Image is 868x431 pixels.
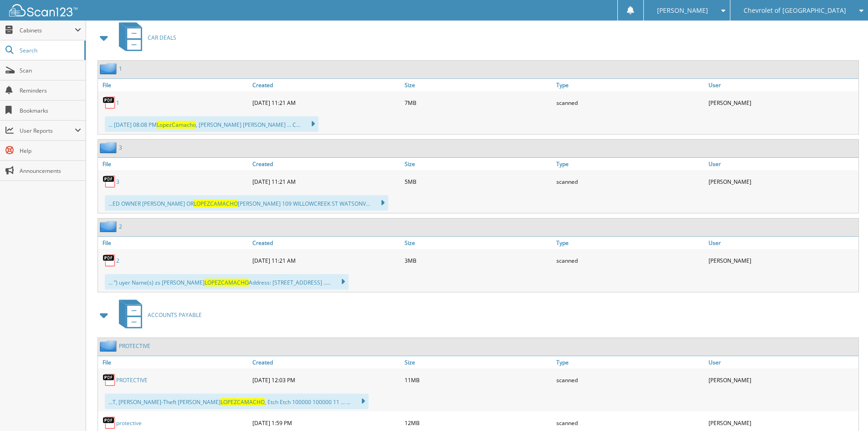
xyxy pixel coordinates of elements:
div: scanned [554,251,706,270]
img: folder2.png [100,63,119,74]
span: LopezCamacho [157,121,196,129]
div: [PERSON_NAME] [706,371,858,389]
a: Type [554,356,706,369]
a: User [706,79,858,91]
a: Created [250,356,402,369]
div: ...T, [PERSON_NAME]-Theft [PERSON_NAME] , Etch Etch 100000 100000 11 ... ... [105,394,369,409]
img: PDF.png [103,175,116,188]
span: ACCOUNTS PAYABLE [148,311,202,319]
a: 1 [119,65,122,73]
span: CAR DEALS [148,34,176,42]
a: File [98,158,250,170]
div: [DATE] 11:21 AM [250,93,402,112]
div: 7MB [402,93,555,112]
div: scanned [554,172,706,191]
span: Cabinets [20,26,75,34]
a: Size [402,79,555,91]
span: Announcements [20,167,81,175]
a: User [706,237,858,249]
img: folder2.png [100,340,119,352]
a: CAR DEALS [113,20,176,56]
a: 2 [119,223,122,230]
span: LOPEZCAMACHO [194,200,238,208]
span: Bookmarks [20,107,81,114]
a: 1 [116,99,119,107]
a: User [706,158,858,170]
a: 3 [116,178,119,186]
div: [DATE] 11:21 AM [250,172,402,191]
img: PDF.png [103,254,116,267]
a: Size [402,158,555,170]
img: PDF.png [103,416,116,430]
a: 2 [116,257,119,265]
a: Size [402,356,555,369]
a: PROTECTIVE [119,342,150,350]
a: Size [402,237,555,249]
div: ... [DATE] 08:08 PM , [PERSON_NAME] [PERSON_NAME] ... C... [105,116,318,132]
a: Type [554,158,706,170]
span: Chevrolet of [GEOGRAPHIC_DATA] [744,8,846,13]
div: [PERSON_NAME] [706,172,858,191]
a: User [706,356,858,369]
div: 11MB [402,371,555,389]
div: ... ”) uyer Name(s) zs [PERSON_NAME] Address: [STREET_ADDRESS] ..... [105,274,349,290]
div: 3MB [402,251,555,270]
a: Created [250,237,402,249]
a: File [98,356,250,369]
a: protective [116,419,142,427]
a: 3 [119,144,122,151]
div: scanned [554,93,706,112]
img: folder2.png [100,142,119,153]
img: PDF.png [103,96,116,109]
img: folder2.png [100,221,119,232]
a: Type [554,79,706,91]
div: 5MB [402,172,555,191]
span: Reminders [20,87,81,94]
div: scanned [554,371,706,389]
a: File [98,237,250,249]
span: Scan [20,67,81,74]
img: PDF.png [103,373,116,387]
span: LOPEZCAMACHO [221,398,265,406]
span: [PERSON_NAME] [657,8,708,13]
span: User Reports [20,127,75,135]
iframe: Chat Widget [822,387,868,431]
span: LOPEZCAMACHO [205,279,249,286]
span: Help [20,147,81,155]
div: [DATE] 11:21 AM [250,251,402,270]
div: [PERSON_NAME] [706,251,858,270]
a: Type [554,237,706,249]
a: PROTECTIVE [116,376,148,384]
a: Created [250,158,402,170]
img: scan123-logo-white.svg [9,4,77,16]
div: [DATE] 12:03 PM [250,371,402,389]
a: File [98,79,250,91]
a: ACCOUNTS PAYABLE [113,297,202,333]
div: ...ED OWNER [PERSON_NAME] OR [PERSON_NAME] 109 WILLOWCREEK ST WATSONV... [105,195,388,211]
span: Search [20,47,80,54]
div: [PERSON_NAME] [706,93,858,112]
a: Created [250,79,402,91]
